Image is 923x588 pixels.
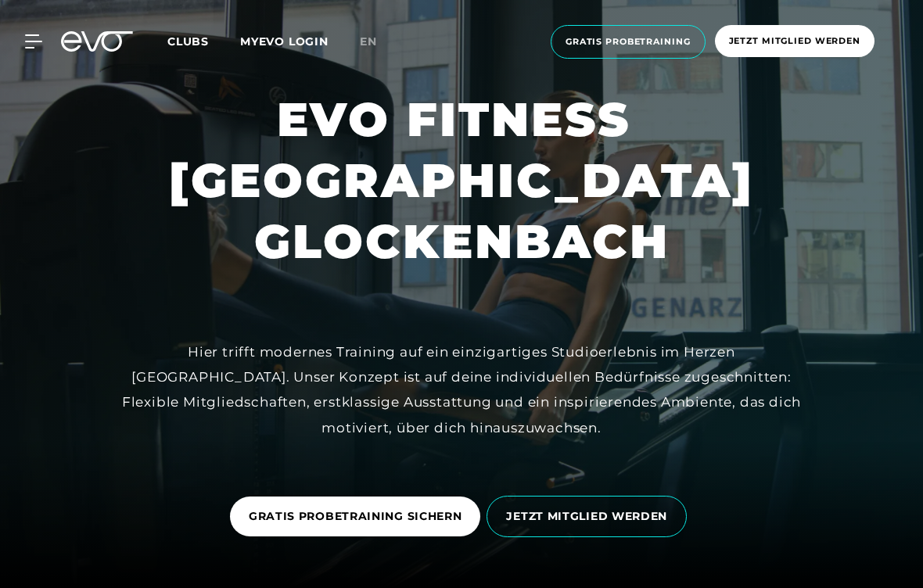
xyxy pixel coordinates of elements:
div: Hier trifft modernes Training auf ein einzigartiges Studioerlebnis im Herzen [GEOGRAPHIC_DATA]. U... [110,339,813,440]
span: GRATIS PROBETRAINING SICHERN [249,508,462,525]
span: Gratis Probetraining [566,35,691,48]
a: Clubs [167,34,240,48]
a: Gratis Probetraining [546,25,710,59]
h1: EVO FITNESS [GEOGRAPHIC_DATA] GLOCKENBACH [13,89,910,272]
span: Clubs [167,34,209,48]
a: MYEVO LOGIN [240,34,329,48]
span: JETZT MITGLIED WERDEN [506,508,667,525]
span: en [360,34,377,48]
span: Jetzt Mitglied werden [729,34,860,48]
a: JETZT MITGLIED WERDEN [487,484,693,549]
a: Jetzt Mitglied werden [710,25,879,59]
a: GRATIS PROBETRAINING SICHERN [230,485,487,548]
a: en [360,33,396,51]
